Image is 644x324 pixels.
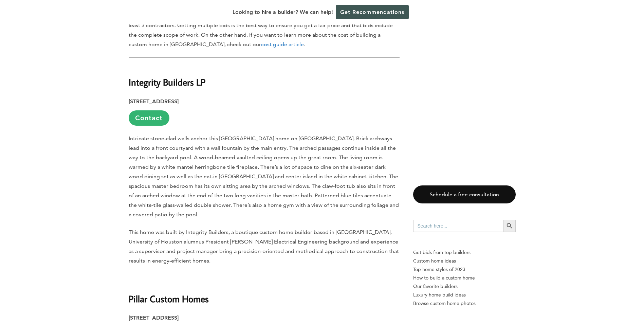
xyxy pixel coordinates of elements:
a: Get Recommendations [336,5,409,19]
a: cost guide article [261,41,304,48]
span: Intricate stone-clad walls anchor this [GEOGRAPHIC_DATA] home on [GEOGRAPHIC_DATA]. Brick archway... [129,135,399,218]
strong: [STREET_ADDRESS] [129,98,179,105]
a: Custom home ideas [413,257,516,265]
svg: Search [506,222,513,230]
span: This home was built by Integrity Builders, a boutique custom home builder based in [GEOGRAPHIC_DA... [129,229,399,264]
a: Contact [129,110,169,126]
h2: Integrity Builders LP [129,66,400,89]
p: If you are thinking about , we recommend checking each builder’s license with the local licensing... [129,2,400,49]
p: Get bids from top builders [413,248,516,257]
strong: [STREET_ADDRESS] [129,314,179,321]
a: Schedule a free consultation [413,185,516,203]
a: How to build a custom home [413,274,516,282]
a: Top home styles of 2023 [413,265,516,274]
b: Pillar Custom Homes [129,293,209,305]
a: Luxury home build ideas [413,291,516,299]
a: Our favorite builders [413,282,516,291]
input: Search here... [413,220,503,232]
a: Browse custom home photos [413,299,516,308]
